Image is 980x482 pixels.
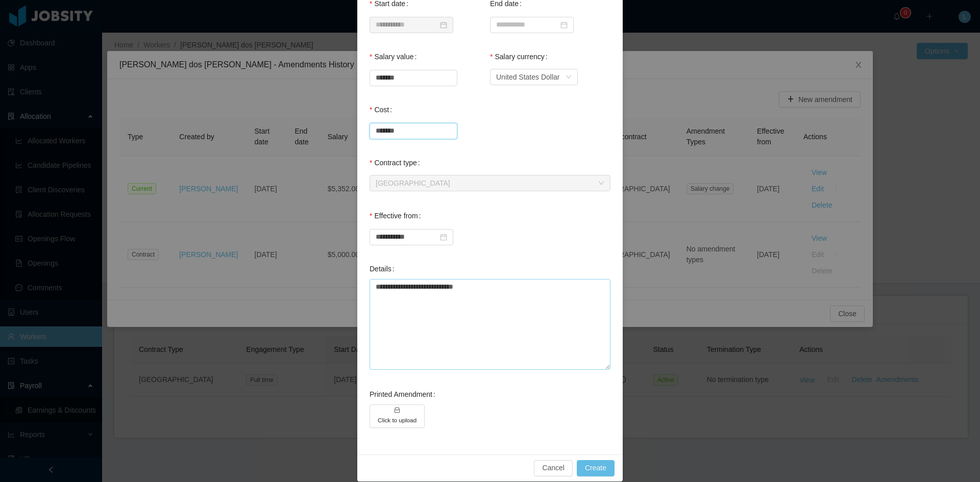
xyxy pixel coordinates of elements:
div: USA [376,175,450,191]
label: Effective from [370,212,425,220]
span: icon: inboxClick to upload [370,416,427,424]
button: icon: inboxClick to upload [370,404,425,428]
button: Create [577,460,615,476]
i: icon: calendar [560,21,568,29]
input: Salary value [370,70,457,86]
i: icon: down [598,180,604,187]
label: Details [370,265,399,273]
label: Salary value [370,53,421,61]
div: United States Dollar [496,69,560,85]
label: Contract type [370,159,424,167]
textarea: Details [370,279,610,370]
label: Printed Amendment [370,390,439,398]
label: Salary currency [490,53,552,61]
i: icon: calendar [440,21,447,29]
input: Cost [370,123,457,139]
i: icon: down [566,74,572,81]
label: Cost [370,106,396,114]
button: Cancel [534,460,573,476]
i: icon: calendar [440,234,447,241]
h5: Click to upload [378,416,416,424]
